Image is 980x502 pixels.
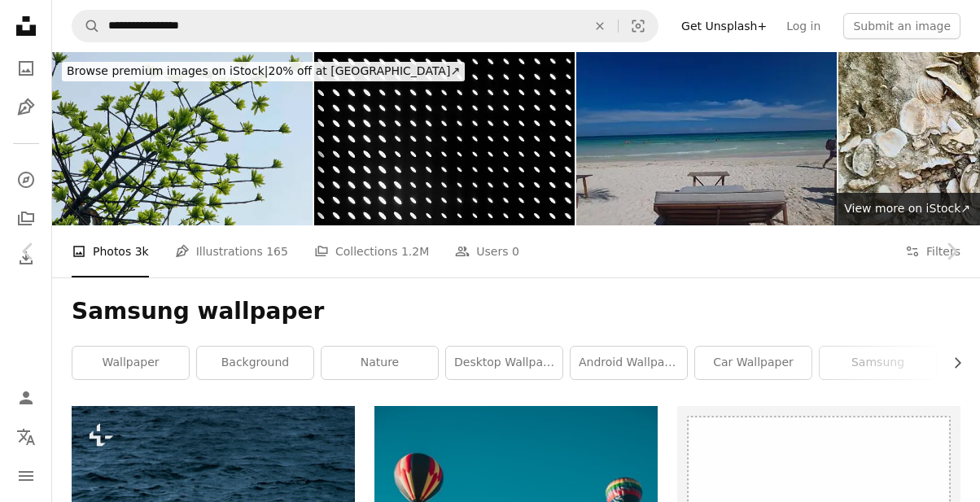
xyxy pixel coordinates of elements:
[10,382,42,414] a: Log in / Sign up
[446,347,562,379] a: desktop wallpaper
[197,347,313,379] a: background
[72,10,658,42] form: Find visuals sitewide
[576,52,837,225] img: Beach scenery in a sunny day
[10,91,42,124] a: Illustrations
[10,460,42,492] button: Menu
[401,242,429,260] span: 1.2M
[834,193,980,225] a: View more on iStock↗
[314,225,429,277] a: Collections 1.2M
[10,164,42,196] a: Explore
[72,347,189,379] a: wallpaper
[820,347,936,379] a: samsung
[10,421,42,453] button: Language
[695,347,812,379] a: car wallpaper
[314,52,575,225] img: Abstract grid of glowing oval shapes on a black background
[905,225,960,277] button: Filters
[52,52,475,91] a: Browse premium images on iStock|20% off at [GEOGRAPHIC_DATA]↗
[10,52,42,85] a: Photos
[844,202,970,215] span: View more on iStock ↗
[512,242,519,260] span: 0
[455,225,519,277] a: Users 0
[571,347,687,379] a: android wallpaper
[619,11,658,41] button: Visual search
[322,347,438,379] a: nature
[777,13,830,39] a: Log in
[52,52,313,225] img: A green tree branch taken from the 100x Camera focal length of the Samsung S23 Ultra
[943,347,960,379] button: scroll list to the right
[72,297,960,326] h1: Samsung wallpaper
[843,13,960,39] button: Submit an image
[175,225,288,277] a: Illustrations 165
[72,11,100,41] button: Search Unsplash
[266,242,288,260] span: 165
[923,173,980,330] a: Next
[582,11,618,41] button: Clear
[672,13,777,39] a: Get Unsplash+
[67,64,460,77] span: 20% off at [GEOGRAPHIC_DATA] ↗
[67,64,268,77] span: Browse premium images on iStock |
